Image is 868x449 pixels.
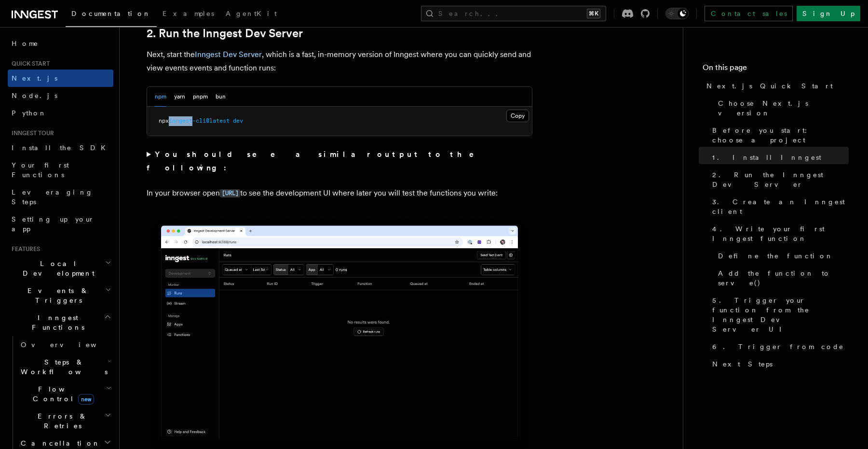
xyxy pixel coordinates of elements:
[712,342,844,351] span: 6. Trigger from code
[8,87,113,104] a: Node.js
[712,359,773,369] span: Next Steps
[708,292,849,338] a: 5. Trigger your function from the Inngest Dev Server UI
[797,6,860,21] a: Sign Up
[8,104,113,122] a: Python
[8,183,113,210] a: Leveraging Steps
[12,215,95,233] span: Setting up your app
[703,62,849,77] h4: On this page
[705,6,793,21] a: Contact sales
[8,286,105,305] span: Events & Triggers
[147,186,532,200] p: In your browser open to see the development UI where later you will test the functions you write:
[712,153,821,162] span: 1. Install Inngest
[147,148,532,175] summary: You should see a similar output to the following:
[708,355,849,373] a: Next Steps
[587,9,600,18] kbd: ⌘K
[12,74,57,82] span: Next.js
[147,150,488,172] strong: You should see a similar output to the following:
[220,189,240,197] code: [URL]
[718,251,833,261] span: Define the function
[220,3,283,26] a: AgentKit
[8,259,105,278] span: Local Development
[421,6,606,21] button: Search...⌘K
[8,210,113,238] a: Setting up your app
[147,48,532,75] p: Next, start the , which is a fast, in-memory version of Inngest where you can quickly send and vi...
[12,161,69,179] span: Your first Functions
[712,224,849,243] span: 4. Write your first Inngest function
[8,313,104,332] span: Inngest Functions
[12,144,111,152] span: Install the SDK
[714,265,849,292] a: Add the function to serve()
[8,156,113,183] a: Your first Functions
[17,411,105,431] span: Errors & Retries
[195,50,262,59] a: Inngest Dev Server
[712,295,849,334] span: 5. Trigger your function from the Inngest Dev Server UI
[8,245,40,253] span: Features
[712,170,849,189] span: 2. Run the Inngest Dev Server
[8,282,113,309] button: Events & Triggers
[17,353,113,380] button: Steps & Workflows
[708,149,849,166] a: 1. Install Inngest
[71,10,151,17] span: Documentation
[159,117,169,124] span: npx
[17,384,106,404] span: Flow Control
[718,98,849,118] span: Choose Next.js version
[12,109,47,117] span: Python
[169,117,230,124] span: inngest-cli@latest
[157,3,220,26] a: Examples
[12,92,57,99] span: Node.js
[17,336,113,353] a: Overview
[703,77,849,95] a: Next.js Quick Start
[163,10,214,17] span: Examples
[714,247,849,265] a: Define the function
[17,407,113,435] button: Errors & Retries
[712,126,849,145] span: Before you start: choose a project
[147,27,303,40] a: 2. Run the Inngest Dev Server
[718,268,849,288] span: Add the function to serve()
[8,35,113,52] a: Home
[708,220,849,247] a: 4. Write your first Inngest function
[17,380,113,407] button: Flow Controlnew
[8,139,113,156] a: Install the SDK
[174,87,185,107] button: yarn
[708,193,849,220] a: 3. Create an Inngest client
[712,197,849,216] span: 3. Create an Inngest client
[193,87,208,107] button: pnpm
[21,341,120,349] span: Overview
[706,81,833,91] span: Next.js Quick Start
[708,166,849,193] a: 2. Run the Inngest Dev Server
[714,95,849,122] a: Choose Next.js version
[216,87,226,107] button: bun
[233,117,243,124] span: dev
[17,357,108,377] span: Steps & Workflows
[78,394,94,405] span: new
[665,8,689,19] button: Toggle dark mode
[12,188,93,206] span: Leveraging Steps
[8,60,50,68] span: Quick start
[220,188,240,197] a: [URL]
[226,10,277,17] span: AgentKit
[708,122,849,149] a: Before you start: choose a project
[12,39,39,48] span: Home
[8,255,113,282] button: Local Development
[8,70,113,87] a: Next.js
[506,110,529,122] button: Copy
[17,438,100,448] span: Cancellation
[8,129,54,137] span: Inngest tour
[8,309,113,336] button: Inngest Functions
[708,338,849,355] a: 6. Trigger from code
[66,3,157,27] a: Documentation
[155,87,166,107] button: npm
